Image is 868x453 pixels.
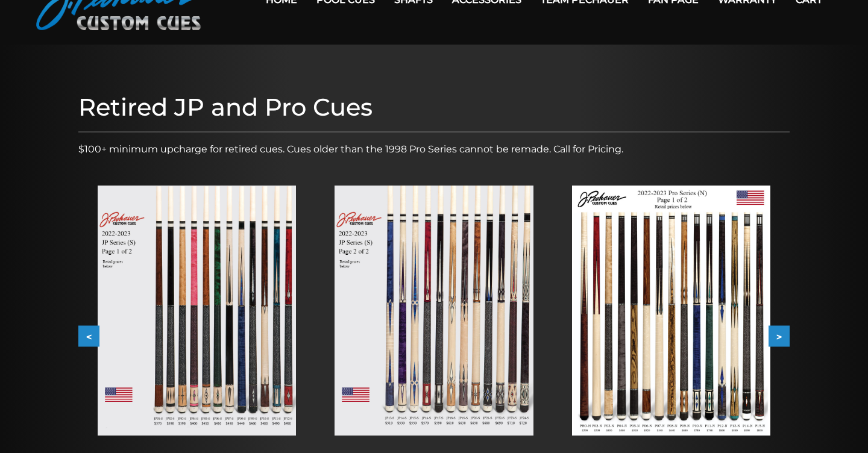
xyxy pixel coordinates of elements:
[78,142,790,157] p: $100+ minimum upcharge for retired cues. Cues older than the 1998 Pro Series cannot be remade. Ca...
[78,326,790,347] div: Carousel Navigation
[769,326,790,347] button: >
[78,326,99,347] button: <
[78,93,790,122] h1: Retired JP and Pro Cues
